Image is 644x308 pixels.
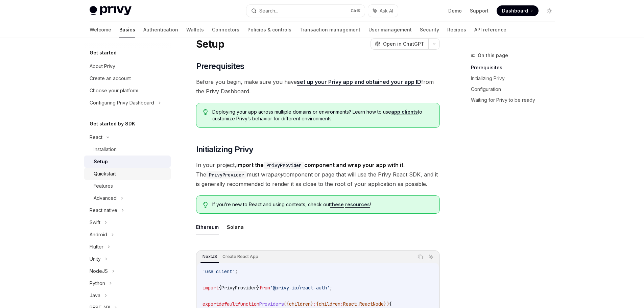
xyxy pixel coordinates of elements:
svg: Tip [203,109,208,115]
div: Create an account [90,74,131,82]
div: Configuring Privy Dashboard [90,99,154,107]
div: React [90,133,102,141]
a: set up your Privy app and obtained your app ID [297,78,421,86]
a: Demo [448,7,462,14]
span: ({ [284,301,289,307]
span: Ctrl K [351,8,361,14]
a: Wallets [186,22,204,38]
div: Android [90,231,107,239]
span: { [389,301,392,307]
span: children [289,301,311,307]
div: Features [94,182,113,190]
a: Recipes [447,22,466,38]
h5: Get started by SDK [90,120,135,128]
span: import [202,285,219,291]
a: User management [368,22,412,38]
div: Unity [90,255,101,263]
span: Deploying your app across multiple domains or environments? Learn how to use to customize Privy’s... [212,109,432,122]
span: { [316,301,319,307]
span: children [319,301,340,307]
a: these [330,202,344,208]
a: Connectors [212,22,239,38]
button: Toggle dark mode [544,5,555,16]
span: function [238,301,259,307]
span: Prerequisites [196,61,244,72]
em: any [274,171,283,178]
div: Swift [90,218,100,227]
a: Quickstart [84,168,171,180]
strong: import the component and wrap your app with it [236,162,403,168]
a: app clients [391,109,418,115]
span: from [259,285,270,291]
a: resources [345,202,370,208]
a: Transaction management [300,22,360,38]
span: Providers [259,301,284,307]
button: Ethereum [196,219,219,235]
span: Before you begin, make sure you have from the Privy Dashboard. [196,77,440,96]
a: Create an account [84,72,171,85]
span: } [311,301,313,307]
a: Security [420,22,439,38]
span: Open in ChatGPT [383,41,424,47]
div: Search... [259,7,278,15]
button: Search...CtrlK [246,5,365,17]
span: If you’re new to React and using contexts, check out ! [212,201,432,208]
span: ; [330,285,332,291]
h5: Get started [90,49,117,57]
span: export [202,301,219,307]
button: Ask AI [427,253,435,261]
a: Prerequisites [471,62,560,73]
span: : [340,301,343,307]
a: Installation [84,143,171,156]
span: 'use client' [202,268,235,275]
span: default [219,301,238,307]
button: Solana [227,219,244,235]
img: light logo [90,6,132,16]
div: Create React App [220,253,260,261]
a: Authentication [143,22,178,38]
span: React [343,301,357,307]
span: { [219,285,221,291]
a: Policies & controls [247,22,291,38]
a: Support [470,7,488,14]
span: ReactNode [359,301,384,307]
span: ; [235,268,238,275]
div: Python [90,279,105,287]
span: '@privy-io/react-auth' [270,285,330,291]
div: Setup [94,158,108,166]
code: PrivyProvider [206,171,247,179]
a: Waiting for Privy to be ready [471,95,560,105]
button: Open in ChatGPT [371,38,428,50]
span: Dashboard [502,7,528,14]
a: Setup [84,156,171,168]
div: Quickstart [94,170,116,178]
div: Java [90,291,100,300]
span: Ask AI [380,7,393,14]
a: Choose your platform [84,85,171,97]
div: React native [90,206,117,214]
a: Initializing Privy [471,73,560,84]
span: In your project, . The must wrap component or page that will use the Privy React SDK, and it is g... [196,160,440,189]
div: About Privy [90,62,115,70]
a: Features [84,180,171,192]
a: Welcome [90,22,111,38]
h1: Setup [196,38,224,50]
div: NextJS [200,253,219,261]
div: Choose your platform [90,87,138,95]
span: } [257,285,259,291]
a: Dashboard [497,5,539,16]
div: Advanced [94,194,117,202]
button: Copy the contents from the code block [416,253,425,261]
svg: Tip [203,202,208,208]
a: API reference [474,22,506,38]
span: }) [384,301,389,307]
div: Installation [94,145,117,153]
div: NodeJS [90,267,108,275]
span: On this page [478,51,508,60]
span: . [357,301,359,307]
span: PrivyProvider [221,285,257,291]
span: Initializing Privy [196,144,254,155]
div: Flutter [90,243,103,251]
button: Ask AI [368,5,398,17]
a: Basics [119,22,135,38]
